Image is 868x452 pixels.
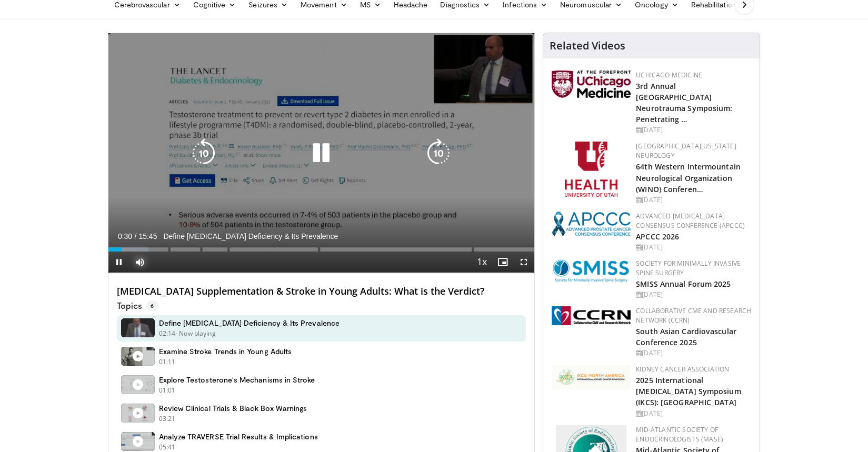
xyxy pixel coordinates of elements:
[636,348,751,358] div: [DATE]
[175,329,216,338] p: - Now playing
[135,232,137,240] span: /
[159,329,176,338] p: 02:14
[552,71,631,98] img: 5f87bdfb-7fdf-48f0-85f3-b6bcda6427bf.jpg.150x105_q85_autocrop_double_scale_upscale_version-0.2.jpg
[636,81,732,124] a: 3rd Annual [GEOGRAPHIC_DATA] Neurotrauma Symposium: Penetrating …
[636,425,723,444] a: Mid-Atlantic Society of Endocrinologists (MASE)
[636,365,729,374] a: Kidney Cancer Association
[117,286,526,297] h4: [MEDICAL_DATA] Supplementation & Stroke in Young Adults: What is the Verdict?
[118,232,132,240] span: 0:30
[159,375,315,385] h4: Explore Testosterone's Mechanisms in Stroke
[159,347,292,356] h4: Examine Stroke Trends in Young Adults
[159,443,176,452] p: 05:41
[636,409,751,418] div: [DATE]
[636,375,741,407] a: 2025 International [MEDICAL_DATA] Symposium (IKCS): [GEOGRAPHIC_DATA]
[108,33,535,273] video-js: Video Player
[636,326,736,347] a: South Asian Cardiovascular Conference 2025
[159,386,176,395] p: 01:01
[636,306,751,325] a: Collaborative CME and Research Network (CCRN)
[552,365,631,389] img: fca7e709-d275-4aeb-92d8-8ddafe93f2a6.png.150x105_q85_autocrop_double_scale_upscale_version-0.2.png
[636,195,751,205] div: [DATE]
[552,212,631,236] img: 92ba7c40-df22-45a2-8e3f-1ca017a3d5ba.png.150x105_q85_autocrop_double_scale_upscale_version-0.2.png
[565,142,617,197] img: f6362829-b0a3-407d-a044-59546adfd345.png.150x105_q85_autocrop_double_scale_upscale_version-0.2.png
[138,232,157,240] span: 15:45
[636,232,679,242] a: APCCC 2026
[159,414,176,424] p: 03:21
[117,300,158,311] p: Topics
[492,252,513,273] button: Enable picture-in-picture mode
[108,252,129,273] button: Pause
[471,252,492,273] button: Playback Rate
[636,212,745,230] a: Advanced [MEDICAL_DATA] Consensus Conference (APCCC)
[636,142,736,160] a: [GEOGRAPHIC_DATA][US_STATE] Neurology
[129,252,151,273] button: Mute
[550,39,625,52] h4: Related Videos
[513,252,534,273] button: Fullscreen
[636,243,751,252] div: [DATE]
[159,404,307,413] h4: Review Clinical Trials & Black Box Warnings
[636,71,702,79] a: UChicago Medicine
[159,432,318,441] h4: Analyze TRAVERSE Trial Results & Implications
[159,318,340,328] h4: Define [MEDICAL_DATA] Deficiency & Its Prevalence
[163,232,338,241] span: Define [MEDICAL_DATA] Deficiency & Its Prevalence
[159,357,176,367] p: 01:11
[146,300,158,311] span: 6
[636,290,751,299] div: [DATE]
[552,306,631,325] img: a04ee3ba-8487-4636-b0fb-5e8d268f3737.png.150x105_q85_autocrop_double_scale_upscale_version-0.2.png
[108,247,535,252] div: Progress Bar
[636,125,751,135] div: [DATE]
[636,162,741,194] a: 64th Western Intermountain Neurological Organization (WINO) Conferen…
[636,279,731,289] a: SMISS Annual Forum 2025
[636,259,741,277] a: Society for Minimally Invasive Spine Surgery
[552,259,631,283] img: 59788bfb-0650-4895-ace0-e0bf6b39cdae.png.150x105_q85_autocrop_double_scale_upscale_version-0.2.png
